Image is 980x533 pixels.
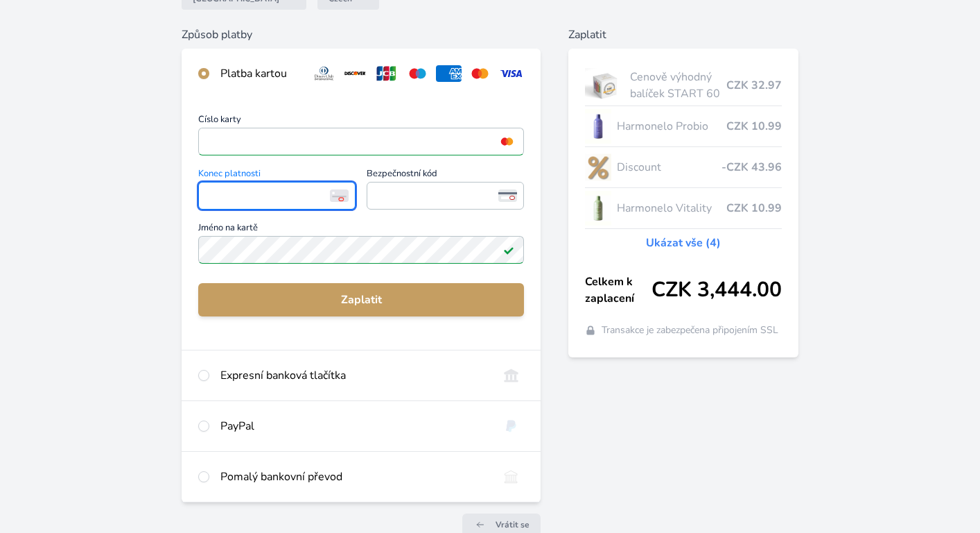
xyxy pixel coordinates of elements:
a: Ukázat vše (4) [646,235,721,251]
div: Pomalý bankovní převod [220,468,487,485]
span: Cenově výhodný balíček START 60 [630,69,726,102]
img: mc [498,135,516,148]
img: Platné pole [503,244,514,255]
img: mc.svg [467,65,493,82]
img: CLEAN_PROBIO_se_stinem_x-lo.jpg [585,109,611,144]
h6: Způsob platby [182,26,541,43]
div: Platba kartou [220,65,300,82]
input: Jméno na kartěPlatné pole [198,236,524,264]
span: CZK 10.99 [726,200,782,217]
div: PayPal [220,418,487,434]
span: Discount [617,159,721,176]
iframe: Iframe pro bezpečnostní kód [373,186,518,205]
img: discount-lo.png [585,150,611,185]
span: Vrátit se [496,519,530,530]
img: jcb.svg [374,65,399,82]
span: Bezpečnostní kód [367,169,524,182]
img: bankTransfer_IBAN.svg [498,468,524,485]
span: CZK 3,444.00 [651,278,782,303]
span: CZK 10.99 [726,118,782,135]
span: Transakce je zabezpečena připojením SSL [602,323,778,337]
img: onlineBanking_CZ.svg [498,367,524,384]
img: diners.svg [311,65,337,82]
span: -CZK 43.96 [721,159,782,176]
span: Jméno na kartě [198,223,524,236]
span: Číslo karty [198,115,524,128]
span: Harmonelo Vitality [617,200,726,217]
span: Harmonelo Probio [617,118,726,135]
span: Konec platnosti [198,169,356,182]
img: amex.svg [436,65,462,82]
div: Expresní banková tlačítka [220,367,487,384]
span: Zaplatit [209,291,513,308]
iframe: Iframe pro číslo karty [204,132,518,151]
img: discover.svg [342,65,368,82]
img: start.jpg [585,68,624,103]
img: Konec platnosti [330,189,349,202]
h6: Zaplatit [568,26,798,43]
button: Zaplatit [198,283,524,316]
iframe: Iframe pro datum vypršení platnosti [204,186,349,205]
img: visa.svg [498,65,524,82]
img: maestro.svg [405,65,430,82]
span: CZK 32.97 [726,77,782,94]
img: CLEAN_VITALITY_se_stinem_x-lo.jpg [585,191,611,226]
img: paypal.svg [498,418,524,434]
span: Celkem k zaplacení [585,273,651,307]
